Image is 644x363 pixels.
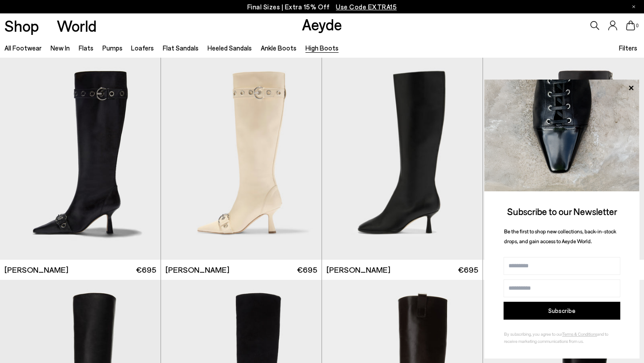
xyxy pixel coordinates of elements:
[161,58,322,259] img: Vivian Eyelet High Boots
[131,44,154,52] a: Loafers
[635,23,640,28] span: 0
[51,44,70,52] a: New In
[4,264,68,275] span: [PERSON_NAME]
[297,264,317,275] span: €695
[507,206,617,217] span: Subscribe to our Newsletter
[165,264,229,275] span: [PERSON_NAME]
[504,228,616,245] span: Be the first to shop new collections, back-in-stock drops, and gain access to Aeyde World.
[161,58,322,259] div: 1 / 6
[322,58,483,259] div: 1 / 6
[4,44,42,52] a: All Footwear
[483,58,644,259] img: Alexis Dual-Tone High Boots
[102,44,123,52] a: Pumps
[161,260,322,280] a: [PERSON_NAME] €695
[619,44,637,52] span: Filters
[322,58,483,259] a: Next slide Previous slide
[161,58,322,259] a: Next slide Previous slide
[626,21,635,30] a: 0
[302,15,342,34] a: Aeyde
[336,3,397,11] span: Navigate to /collections/ss25-final-sizes
[208,44,252,52] a: Heeled Sandals
[57,18,97,34] a: World
[562,331,597,337] a: Terms & Conditions
[4,18,39,34] a: Shop
[322,58,483,259] img: Catherine High Sock Boots
[504,302,620,320] button: Subscribe
[484,80,640,191] img: ca3f721fb6ff708a270709c41d776025.jpg
[458,264,478,275] span: €695
[136,264,156,275] span: €695
[247,1,397,13] p: Final Sizes | Extra 15% Off
[79,44,93,52] a: Flats
[326,264,390,275] span: [PERSON_NAME]
[504,331,562,337] span: By subscribing, you agree to our
[483,260,644,280] a: [PERSON_NAME] €695
[322,260,483,280] a: [PERSON_NAME] €695
[305,44,339,52] a: High Boots
[163,44,199,52] a: Flat Sandals
[261,44,297,52] a: Ankle Boots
